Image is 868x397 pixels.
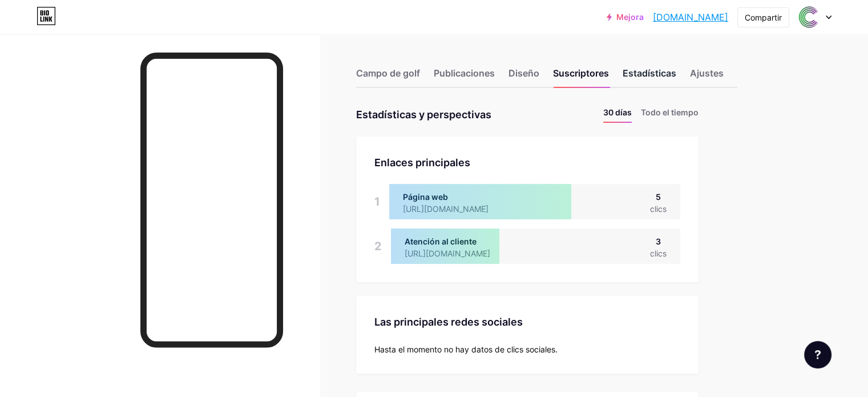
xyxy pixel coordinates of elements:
font: clics [650,248,667,258]
font: Estadísticas [623,67,676,79]
img: campofértil [798,6,819,28]
font: [DOMAIN_NAME] [653,11,728,23]
font: Campo de golf [356,67,420,79]
font: Enlaces principales [374,157,470,169]
font: 3 [656,236,661,246]
font: Ajustes [690,67,724,79]
font: 1 [374,195,380,208]
a: [DOMAIN_NAME] [653,10,728,24]
font: Publicaciones [434,67,495,79]
font: Estadísticas y perspectivas [356,109,491,121]
font: Todo el tiempo [641,107,699,117]
font: Diseño [508,67,539,79]
font: Compartir [745,13,782,22]
font: 2 [374,239,382,253]
font: clics [650,204,667,214]
font: 5 [656,192,661,202]
font: 30 días [603,107,632,117]
font: Las principales redes sociales [374,316,523,328]
font: Hasta el momento no hay datos de clics sociales. [374,344,558,354]
font: Mejora [616,12,644,22]
font: Suscriptores [553,67,609,79]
